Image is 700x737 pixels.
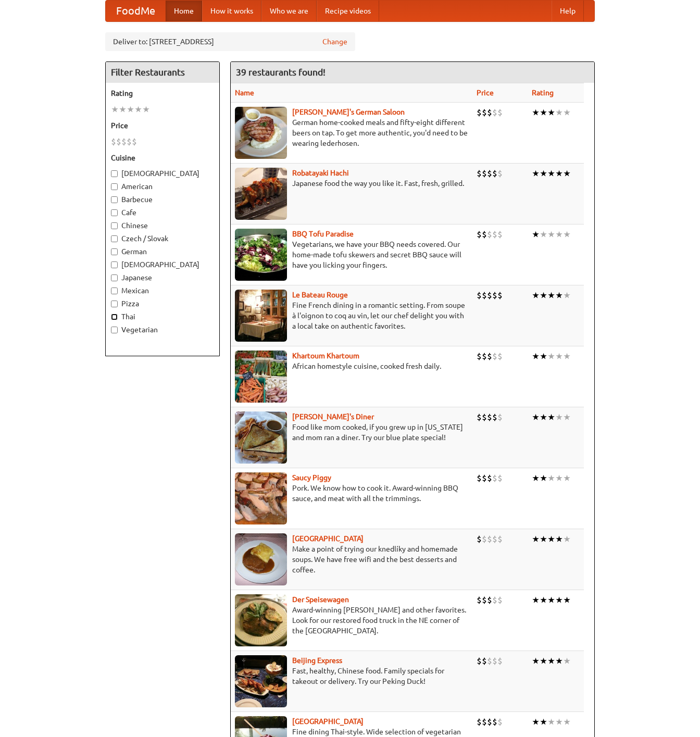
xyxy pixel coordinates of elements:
li: ★ [555,168,563,179]
li: ★ [555,472,563,484]
b: Khartoum Khartoum [292,352,359,360]
li: $ [497,411,503,423]
h4: Filter Restaurants [106,62,219,83]
img: sallys.jpg [235,411,287,464]
li: $ [497,351,503,362]
label: [DEMOGRAPHIC_DATA] [111,168,214,179]
label: Mexican [111,285,214,296]
li: ★ [563,655,571,667]
li: ★ [555,107,563,118]
p: Fine French dining in a romantic setting. From soupe à l'oignon to coq au vin, let our chef delig... [235,300,468,331]
label: Chinese [111,220,214,231]
li: $ [492,533,497,545]
li: ★ [563,351,571,362]
li: $ [482,533,487,545]
a: [GEOGRAPHIC_DATA] [292,534,364,543]
li: $ [492,290,497,301]
li: ★ [532,290,540,301]
li: ★ [540,655,547,667]
li: $ [482,594,487,606]
li: ★ [540,716,547,728]
img: tofuparadise.jpg [235,229,287,281]
li: $ [477,655,482,667]
li: $ [477,533,482,545]
li: $ [121,136,127,147]
a: [PERSON_NAME]'s German Saloon [292,108,405,116]
li: $ [487,168,492,179]
img: bateaurouge.jpg [235,290,287,342]
li: ★ [555,351,563,362]
li: $ [482,168,487,179]
input: Pizza [111,301,118,307]
li: $ [497,594,503,606]
li: ★ [540,229,547,240]
li: $ [482,472,487,484]
li: $ [497,168,503,179]
label: Vegetarian [111,324,214,335]
li: ★ [532,351,540,362]
li: ★ [555,229,563,240]
a: Price [477,89,494,97]
li: $ [477,168,482,179]
b: Saucy Piggy [292,473,331,482]
li: $ [477,472,482,484]
li: ★ [563,594,571,606]
img: speisewagen.jpg [235,594,287,646]
li: $ [477,411,482,423]
li: ★ [555,411,563,423]
a: [PERSON_NAME]'s Diner [292,413,374,421]
input: Czech / Slovak [111,235,118,242]
label: [DEMOGRAPHIC_DATA] [111,259,214,270]
label: American [111,181,214,192]
li: ★ [532,411,540,423]
li: ★ [142,104,150,115]
li: ★ [532,229,540,240]
li: ★ [532,655,540,667]
input: Japanese [111,274,118,281]
li: ★ [547,107,555,118]
a: [GEOGRAPHIC_DATA] [292,717,364,726]
p: African homestyle cuisine, cooked fresh daily. [235,361,468,371]
li: $ [492,351,497,362]
li: $ [487,716,492,728]
li: ★ [532,168,540,179]
li: ★ [547,655,555,667]
li: $ [487,411,492,423]
li: $ [482,229,487,240]
b: Beijing Express [292,656,342,665]
a: Recipe videos [317,1,379,21]
li: $ [492,107,497,118]
label: Pizza [111,298,214,309]
input: American [111,183,118,190]
img: esthers.jpg [235,107,287,159]
li: ★ [540,351,547,362]
a: Home [166,1,202,21]
label: Barbecue [111,194,214,205]
li: ★ [134,104,142,115]
p: Make a point of trying our knedlíky and homemade soups. We have free wifi and the best desserts a... [235,544,468,575]
p: Pork. We know how to cook it. Award-winning BBQ sauce, and meat with all the trimmings. [235,483,468,504]
a: How it works [202,1,261,21]
li: $ [487,351,492,362]
a: Name [235,89,254,97]
img: beijing.jpg [235,655,287,707]
li: ★ [547,716,555,728]
li: ★ [547,229,555,240]
p: Fast, healthy, Chinese food. Family specials for takeout or delivery. Try our Peking Duck! [235,666,468,686]
li: $ [497,655,503,667]
div: Deliver to: [STREET_ADDRESS] [105,32,355,51]
li: $ [116,136,121,147]
li: ★ [563,472,571,484]
li: ★ [563,411,571,423]
a: Der Speisewagen [292,595,349,604]
li: $ [487,229,492,240]
li: ★ [547,472,555,484]
li: $ [127,136,132,147]
li: $ [487,533,492,545]
li: $ [477,351,482,362]
a: FoodMe [106,1,166,21]
a: Change [322,36,347,47]
input: Mexican [111,288,118,294]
